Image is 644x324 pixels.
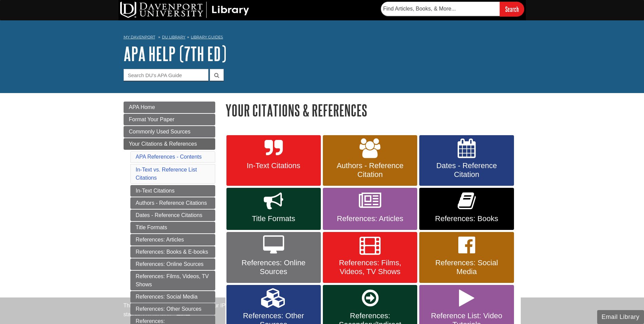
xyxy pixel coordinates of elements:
[129,116,174,122] span: Format Your Paper
[130,246,215,258] a: References: Books & E-books
[419,188,514,230] a: References: Books
[130,258,215,270] a: References: Online Sources
[500,2,524,16] input: Search
[130,303,215,315] a: References: Other Sources
[124,138,215,150] a: Your Citations & References
[124,33,521,43] nav: breadcrumb
[381,2,500,16] input: Find Articles, Books, & More...
[328,214,412,223] span: References: Articles
[130,185,215,197] a: In-Text Citations
[226,188,321,230] a: Title Formats
[124,69,208,81] input: Search DU's APA Guide
[323,232,417,283] a: References: Films, Videos, TV Shows
[130,222,215,233] a: Title Formats
[419,232,514,283] a: References: Social Media
[136,154,202,160] a: APA References - Contents
[225,102,521,119] h1: Your Citations & References
[226,135,321,186] a: In-Text Citations
[323,135,417,186] a: Authors - Reference Citation
[232,214,316,223] span: Title Formats
[597,310,644,324] button: Email Library
[129,129,190,134] span: Commonly Used Sources
[162,35,185,39] a: DU Library
[130,291,215,303] a: References: Social Media
[424,161,509,179] span: Dates - Reference Citation
[328,258,412,276] span: References: Films, Videos, TV Shows
[226,232,321,283] a: References: Online Sources
[323,188,417,230] a: References: Articles
[129,141,197,147] span: Your Citations & References
[130,234,215,246] a: References: Articles
[124,34,155,40] a: My Davenport
[419,135,514,186] a: Dates - Reference Citation
[124,102,215,113] a: APA Home
[129,104,155,110] span: APA Home
[130,271,215,290] a: References: Films, Videos, TV Shows
[136,167,197,181] a: In-Text vs. Reference List Citations
[130,197,215,209] a: Authors - Reference Citations
[424,258,509,276] span: References: Social Media
[191,35,223,39] a: Library Guides
[120,2,249,18] img: DU Library
[328,161,412,179] span: Authors - Reference Citation
[130,210,215,221] a: Dates - Reference Citations
[124,126,215,138] a: Commonly Used Sources
[124,43,226,64] a: APA Help (7th Ed)
[381,2,524,16] form: Searches DU Library's articles, books, and more
[232,161,316,170] span: In-Text Citations
[124,114,215,125] a: Format Your Paper
[424,214,509,223] span: References: Books
[232,258,316,276] span: References: Online Sources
